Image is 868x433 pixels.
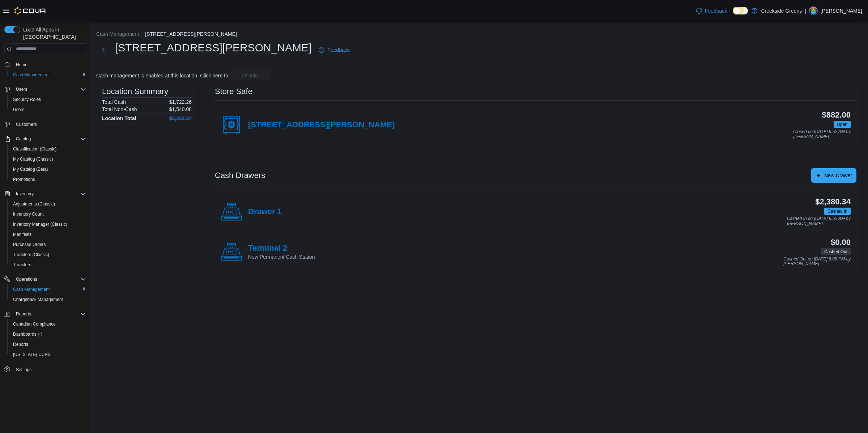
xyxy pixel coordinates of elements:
[13,252,49,258] span: Transfers (Classic)
[102,106,137,112] h6: Total Non-Cash
[1,189,89,199] button: Inventory
[7,164,89,174] button: My Catalog (Beta)
[13,135,86,143] span: Catalog
[705,7,727,14] span: Feedback
[13,310,86,318] span: Reports
[13,97,41,102] span: Security Roles
[824,208,851,215] span: Cashed In
[10,155,56,164] a: My Catalog (Classic)
[145,31,237,37] button: [STREET_ADDRESS][PERSON_NAME]
[10,350,54,359] a: [US_STATE] CCRS
[248,207,282,217] h4: Drawer 1
[13,177,35,182] span: Promotions
[96,73,228,78] p: Cash management is enabled at this location. Click here to
[10,285,86,294] span: Cash Management
[20,26,86,41] span: Load All Apps in [GEOGRAPHIC_DATA]
[7,250,89,260] button: Transfers (Classic)
[7,154,89,164] button: My Catalog (Classic)
[7,319,89,329] button: Canadian Compliance
[815,198,851,206] h3: $2,380.34
[13,72,50,78] span: Cash Management
[10,145,86,153] span: Classification (Classic)
[13,275,40,284] button: Operations
[7,239,89,250] button: Purchase Orders
[7,260,89,270] button: Transfers
[7,174,89,184] button: Promotions
[96,30,862,39] nav: An example of EuiBreadcrumbs
[16,136,31,142] span: Catalog
[242,72,258,79] span: disable
[787,216,851,226] p: Cashed In on [DATE] 9:52 AM by [PERSON_NAME]
[13,221,67,227] span: Inventory Manager (Classic)
[822,111,851,119] h3: $882.00
[809,7,818,15] div: Pat McCaffrey
[10,175,86,184] span: Promotions
[327,46,349,54] span: Feedback
[693,4,730,18] a: Feedback
[102,99,126,105] h6: Total Cash
[13,232,31,237] span: Manifests
[761,7,802,15] p: Creekside Greens
[7,199,89,209] button: Adjustments (Classic)
[783,257,851,267] p: Cashed Out on [DATE] 8:08 PM by [PERSON_NAME]
[10,340,86,349] span: Reports
[7,144,89,154] button: Classification (Classic)
[10,165,86,174] span: My Catalog (Beta)
[16,62,27,68] span: Home
[10,165,51,174] a: My Catalog (Beta)
[7,339,89,349] button: Reports
[10,71,52,79] a: Cash Management
[13,60,30,69] a: Home
[10,95,86,104] span: Security Roles
[10,340,31,349] a: Reports
[10,260,34,269] a: Transfers
[13,211,44,217] span: Inventory Count
[13,120,86,129] span: Customers
[13,242,46,247] span: Purchase Orders
[10,230,34,239] a: Manifests
[16,276,37,282] span: Operations
[7,349,89,360] button: [US_STATE] CCRS
[102,87,168,96] h3: Location Summary
[10,155,86,164] span: My Catalog (Classic)
[248,244,315,253] h4: Terminal 2
[10,250,52,259] a: Transfers (Classic)
[13,146,57,152] span: Classification (Classic)
[7,219,89,229] button: Inventory Manager (Classic)
[10,330,45,339] a: Dashboards
[7,70,89,80] button: Cash Management
[7,209,89,219] button: Inventory Count
[1,134,89,144] button: Catalog
[793,130,851,139] p: Closed on [DATE] 9:52 AM by [PERSON_NAME]
[13,85,86,94] span: Users
[13,190,37,198] button: Inventory
[13,365,34,374] a: Settings
[10,240,86,249] span: Purchase Orders
[13,275,86,284] span: Operations
[1,119,89,130] button: Customers
[10,285,52,294] a: Cash Management
[10,320,59,328] a: Canadian Compliance
[316,43,352,57] a: Feedback
[215,171,265,180] h3: Cash Drawers
[1,274,89,284] button: Operations
[248,253,315,260] p: New Permanent Cash Station
[837,121,847,128] span: Open
[16,122,37,127] span: Customers
[13,321,56,327] span: Canadian Compliance
[733,7,748,14] input: Dark Mode
[1,84,89,94] button: Users
[1,59,89,70] button: Home
[824,249,847,255] span: Cashed Out
[7,94,89,105] button: Security Roles
[821,7,862,15] p: [PERSON_NAME]
[10,240,49,249] a: Purchase Orders
[1,364,89,374] button: Settings
[14,7,47,14] img: Cova
[10,320,86,328] span: Canadian Compliance
[10,350,86,359] span: Washington CCRS
[96,43,111,57] button: Next
[10,295,86,304] span: Chargeback Management
[10,230,86,239] span: Manifests
[10,220,70,229] a: Inventory Manager (Classic)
